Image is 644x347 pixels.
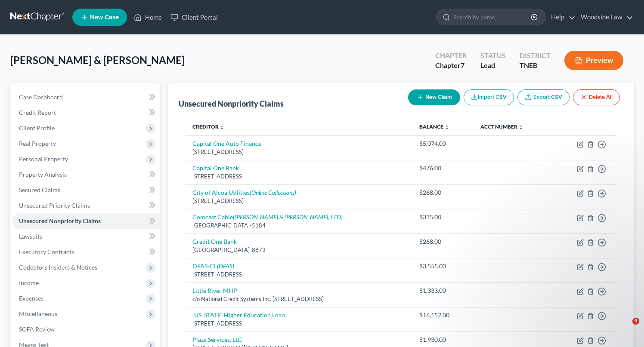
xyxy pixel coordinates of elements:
[576,9,633,25] a: Woodside Law
[19,310,57,317] span: Miscellaneous
[564,51,623,70] button: Preview
[19,326,55,333] span: SOFA Review
[166,9,222,25] a: Client Portal
[12,213,160,229] a: Unsecured Nonpriority Claims
[480,51,506,61] div: Status
[192,221,406,230] div: [GEOGRAPHIC_DATA]-5184
[615,318,635,338] iframe: Intercom live chat
[192,189,296,196] a: City of Alcoa Utilities(Online Collections)
[444,125,449,130] i: unfold_more
[419,262,466,270] div: $3,555.00
[192,164,239,172] a: Capital One Bank
[192,311,285,319] a: [US_STATE] Higher Education Loan
[233,213,343,221] i: ([PERSON_NAME] & [PERSON_NAME], LTD)
[192,246,406,254] div: [GEOGRAPHIC_DATA]-8873
[19,279,39,286] span: Income
[12,198,160,213] a: Unsecured Priority Claims
[12,182,160,198] a: Secured Claims
[480,61,506,71] div: Lead
[12,322,160,337] a: SOFA Review
[192,270,406,279] div: [STREET_ADDRESS]
[192,172,406,181] div: [STREET_ADDRESS]
[19,202,90,209] span: Unsecured Priority Claims
[518,125,523,130] i: unfold_more
[12,89,160,105] a: Case Dashboard
[192,123,225,130] a: Creditor unfold_more
[419,139,466,148] div: $5,074.00
[179,98,284,109] div: Unsecured Nonpriority Claims
[480,123,523,130] a: Acct Number unfold_more
[250,189,296,196] i: (Online Collections)
[19,248,74,255] span: Executory Contracts
[461,61,464,69] span: 7
[520,61,551,71] div: TNEB
[419,286,466,295] div: $1,333.00
[12,244,160,260] a: Executory Contracts
[192,148,406,156] div: [STREET_ADDRESS]
[192,213,343,221] a: Comcast Cable([PERSON_NAME] & [PERSON_NAME], LTD)
[19,295,43,302] span: Expenses
[12,167,160,182] a: Property Analysis
[573,89,620,105] button: Delete All
[217,262,234,270] i: (DFAS)
[419,237,466,246] div: $268.00
[192,238,237,245] a: Credit One Bank
[419,311,466,319] div: $16,152.00
[19,186,60,193] span: Secured Claims
[90,14,119,21] span: New Case
[192,262,234,270] a: DFAS-CL(DFAS)
[419,123,449,130] a: Balance unfold_more
[19,140,56,147] span: Real Property
[19,93,63,101] span: Case Dashboard
[12,105,160,120] a: Credit Report
[19,124,55,132] span: Client Profile
[419,335,466,344] div: $1,930.00
[419,213,466,221] div: $315.00
[12,229,160,244] a: Lawsuits
[19,171,67,178] span: Property Analysis
[130,9,166,25] a: Home
[192,287,237,294] a: Little River MHP
[547,9,576,25] a: Help
[19,233,42,240] span: Lawsuits
[464,89,514,105] button: Import CSV
[192,319,406,328] div: [STREET_ADDRESS]
[419,164,466,172] div: $476.00
[19,264,97,271] span: Codebtors Insiders & Notices
[517,89,570,105] a: Export CSV
[520,51,551,61] div: District
[408,89,460,105] button: New Claim
[192,336,242,343] a: Plaza Services, LLC
[632,318,639,325] span: 9
[192,140,261,147] a: Capital One Auto Finance
[19,217,101,224] span: Unsecured Nonpriority Claims
[192,197,406,205] div: [STREET_ADDRESS]
[19,109,56,116] span: Credit Report
[419,188,466,197] div: $268.00
[192,295,406,303] div: c/o National Credit Systems Inc. [STREET_ADDRESS]
[220,125,225,130] i: unfold_more
[453,9,532,25] input: Search by name...
[435,51,467,61] div: Chapter
[435,61,467,71] div: Chapter
[19,155,68,163] span: Personal Property
[10,54,185,66] span: [PERSON_NAME] & [PERSON_NAME]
